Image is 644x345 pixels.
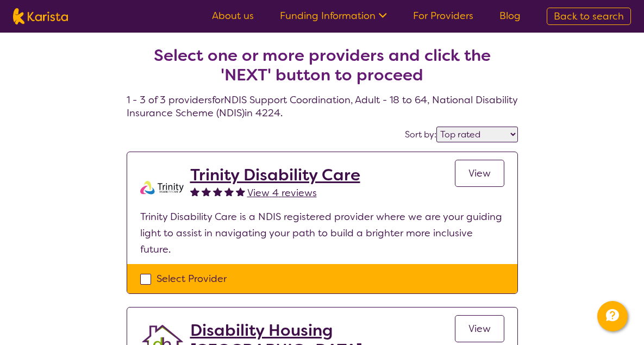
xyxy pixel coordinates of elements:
label: Sort by: [405,129,436,140]
a: For Providers [413,9,473,22]
img: fullstar [224,187,234,196]
img: fullstar [202,187,211,196]
img: xjuql8d3dr7ea5kriig5.png [140,165,184,209]
span: View [468,322,491,335]
img: fullstar [213,187,222,196]
img: fullstar [190,187,199,196]
span: View [468,167,491,180]
a: View [455,160,504,187]
p: Trinity Disability Care is a NDIS registered provider where we are your guiding light to assist i... [140,209,504,258]
a: Trinity Disability Care [190,165,360,185]
span: View 4 reviews [247,186,317,199]
img: Karista logo [13,8,68,24]
img: fullstar [236,187,245,196]
a: Funding Information [280,9,387,22]
a: About us [212,9,254,22]
a: View 4 reviews [247,185,317,201]
span: Back to search [554,10,624,23]
h2: Select one or more providers and click the 'NEXT' button to proceed [140,46,505,85]
a: Back to search [547,8,631,25]
button: Channel Menu [597,301,628,331]
a: Blog [499,9,521,22]
h4: 1 - 3 of 3 providers for NDIS Support Coordination , Adult - 18 to 64 , National Disability Insur... [127,20,518,120]
a: View [455,315,504,342]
